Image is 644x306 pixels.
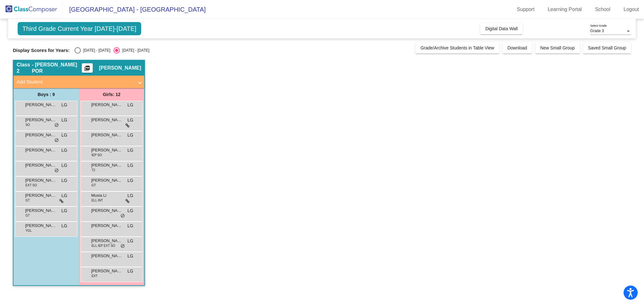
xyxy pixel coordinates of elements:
[32,62,81,74] span: - [PERSON_NAME] POR
[54,123,59,128] span: do_not_disturb_alt
[61,132,67,139] span: LG
[25,122,30,127] span: SO
[92,183,96,188] span: GT
[61,192,67,199] span: LG
[61,147,67,154] span: LG
[127,162,133,169] span: LG
[75,47,149,54] mat-radio-group: Select an option
[120,48,149,53] div: [DATE] - [DATE]
[127,192,133,199] span: LG
[25,162,57,168] span: [PERSON_NAME]
[18,22,141,35] span: Third Grade Current Year [DATE]-[DATE]
[485,26,518,31] span: Digital Data Wall
[79,88,144,101] div: Girls: 12
[81,48,110,53] div: [DATE] - [DATE]
[91,207,123,214] span: [PERSON_NAME]
[91,147,123,153] span: [PERSON_NAME]
[508,45,527,50] span: Download
[619,4,644,14] a: Logout
[17,78,134,86] mat-panel-title: Add Student
[91,162,123,168] span: [PERSON_NAME]
[92,153,102,157] span: IEP SO
[14,76,144,88] mat-expansion-panel-header: Add Student
[17,62,32,74] span: Class 2
[25,183,37,188] span: EXT SO
[480,23,523,34] button: Digital Data Wall
[91,253,123,259] span: [PERSON_NAME]
[91,117,123,123] span: [PERSON_NAME]
[13,48,70,53] span: Display Scores for Years:
[127,117,133,123] span: LG
[588,45,626,50] span: Saved Small Group
[54,138,59,143] span: do_not_disturb_alt
[54,168,59,173] span: do_not_disturb_alt
[420,45,494,50] span: Grade/Archive Students in Table View
[25,132,57,138] span: [PERSON_NAME]
[127,177,133,184] span: LG
[25,198,30,203] span: GT
[535,42,580,54] button: New Small Group
[127,238,133,244] span: LG
[25,213,30,218] span: GT
[583,42,631,54] button: Saved Small Group
[61,177,67,184] span: LG
[120,244,125,249] span: do_not_disturb_alt
[92,243,115,248] span: ELL IEP EXT SO
[99,65,141,71] span: [PERSON_NAME]
[91,132,123,138] span: [PERSON_NAME]
[92,198,103,203] span: ELL INT
[63,4,206,14] span: [GEOGRAPHIC_DATA] - [GEOGRAPHIC_DATA]
[61,223,67,229] span: LG
[127,268,133,275] span: LG
[91,102,123,108] span: [PERSON_NAME]
[61,117,67,123] span: LG
[61,207,67,214] span: LG
[91,223,123,229] span: [PERSON_NAME]
[127,147,133,154] span: LG
[540,45,575,50] span: New Small Group
[127,223,133,229] span: LG
[92,168,95,173] span: T2
[61,162,67,169] span: LG
[127,102,133,108] span: LG
[25,192,57,199] span: [PERSON_NAME]
[25,228,32,233] span: YGL
[25,102,57,108] span: [PERSON_NAME]
[590,29,604,33] span: Grade 3
[91,192,123,199] span: Muxia Li
[91,177,123,184] span: [PERSON_NAME]
[25,207,57,214] span: [PERSON_NAME]
[83,65,91,74] mat-icon: picture_as_pdf
[127,132,133,139] span: LG
[590,4,615,14] a: School
[25,177,57,184] span: [PERSON_NAME]
[127,253,133,259] span: LG
[91,238,123,244] span: [PERSON_NAME]
[543,4,587,14] a: Learning Portal
[14,88,79,101] div: Boys : 9
[82,63,93,73] button: Print Students Details
[512,4,540,14] a: Support
[25,223,57,229] span: [PERSON_NAME]
[91,268,123,274] span: [PERSON_NAME]
[92,274,97,278] span: EXT
[25,147,57,153] span: [PERSON_NAME]
[120,213,125,218] span: do_not_disturb_alt
[61,102,67,108] span: LG
[415,42,499,54] button: Grade/Archive Students in Table View
[127,207,133,214] span: LG
[25,117,57,123] span: [PERSON_NAME]
[502,42,532,54] button: Download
